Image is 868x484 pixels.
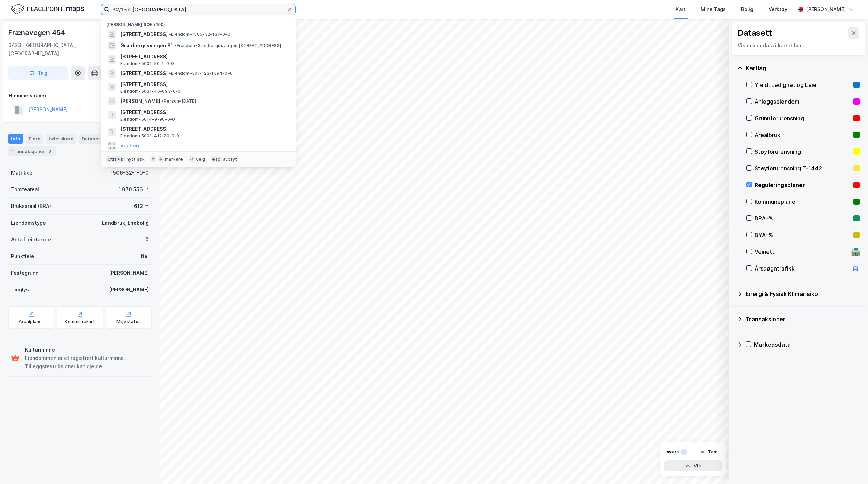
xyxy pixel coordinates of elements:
div: Verktøy [769,5,787,14]
span: • [175,43,177,48]
div: Nei [141,252,149,260]
div: Eiendomstype [11,219,46,227]
div: Hjemmelshaver [9,91,151,100]
button: Tøm [695,446,722,458]
span: Eiendom • 301-123-1394-0-0 [169,71,233,76]
div: Ctrl + k [106,156,125,163]
div: Transaksjoner [746,315,860,323]
div: Bruksareal (BRA) [11,202,51,210]
img: logo.f888ab2527a4732fd821a326f86c7f29.svg [11,3,84,15]
div: Energi & Fysisk Klimarisiko [746,290,860,298]
span: • [169,71,171,76]
div: 6423, [GEOGRAPHIC_DATA], [GEOGRAPHIC_DATA] [8,41,124,58]
span: Eiendom • 5001-412-20-0-0 [120,133,179,139]
span: Eiendom • 1506-32-137-0-0 [169,32,230,37]
div: Matrikkel [11,169,34,177]
div: [PERSON_NAME] [109,269,149,277]
span: Person • [DATE] [162,98,196,104]
span: • [162,98,164,104]
div: [PERSON_NAME] søk (100) [101,16,296,29]
span: Eiendom • 5014-9-96-0-0 [120,116,175,122]
span: Grønbergssvingen 61 [120,41,173,50]
div: BYA–% [755,231,851,239]
div: Mine Tags [701,5,726,14]
div: Antall leietakere [11,235,51,244]
div: 1 070 556 ㎡ [119,185,149,194]
div: Tomteareal [11,185,39,194]
span: Eiendom • 5031-46-693-0-0 [120,89,181,94]
span: [STREET_ADDRESS] [120,69,168,78]
div: Eiere [26,134,43,144]
span: [PERSON_NAME] [120,97,160,105]
div: velg [196,156,206,162]
span: Eiendom • Grønbergssvingen [STREET_ADDRESS] [175,43,281,48]
div: avbryt [223,156,237,162]
div: [PERSON_NAME] [109,285,149,294]
div: Støyforurensning T-1442 [755,164,851,172]
div: Årsdøgntrafikk [755,264,849,273]
div: Frænavegen 454 [8,27,66,38]
span: [STREET_ADDRESS] [120,80,287,89]
div: Leietakere [46,134,76,144]
div: Bolig [741,5,753,14]
div: Info [8,134,23,144]
div: Kommuneplaner [755,197,851,206]
iframe: Chat Widget [833,451,868,484]
div: Kontrollprogram for chat [833,451,868,484]
span: • [169,32,171,37]
div: Kommunekart [65,319,95,324]
div: 🛣️ [851,247,860,256]
div: Veinett [755,248,849,256]
div: Reguleringsplaner [755,181,851,189]
div: [PERSON_NAME] [806,5,846,14]
div: 1 [680,449,687,455]
div: Arealbruk [755,131,851,139]
span: Eiendom • 5001-50-1-0-0 [120,61,174,66]
div: 0 [145,235,149,244]
div: Datasett [738,27,772,39]
div: esc [211,156,222,163]
div: markere [165,156,183,162]
span: [STREET_ADDRESS] [120,53,287,61]
input: Søk på adresse, matrikkel, gårdeiere, leietakere eller personer [110,4,287,15]
div: Kart [676,5,685,14]
div: Layers [664,449,679,455]
div: 1506-32-1-0-0 [111,169,149,177]
span: [STREET_ADDRESS] [120,125,287,133]
div: Markedsdata [754,340,860,349]
div: Eiendommen er et registrert kulturminne. Tilleggsrestriksjoner kan gjelde. [25,354,149,371]
button: Vis flere [120,142,141,150]
button: Vis [664,460,722,471]
div: Landbruk, Enebolig [102,219,149,227]
div: Arealplaner [19,319,43,324]
div: 612 ㎡ [134,202,149,210]
div: Punktleie [11,252,34,260]
div: nytt søk [127,156,145,162]
div: Visualiser data i kartet her. [738,41,859,50]
div: Anleggseiendom [755,97,851,106]
div: BRA–% [755,214,851,223]
div: Yield, Ledighet og Leie [755,81,851,89]
span: [STREET_ADDRESS] [120,108,287,116]
div: Transaksjoner [8,146,56,156]
div: Miljøstatus [116,319,141,324]
div: Festegrunn [11,269,38,277]
div: Støyforurensning [755,147,851,156]
span: [STREET_ADDRESS] [120,30,168,39]
div: Kartlag [746,64,860,72]
div: Tinglyst [11,285,31,294]
div: Datasett [79,134,105,144]
div: Kulturminne [25,346,149,354]
div: 3 [46,148,53,155]
div: Grunnforurensning [755,114,851,122]
button: Tag [8,66,68,80]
